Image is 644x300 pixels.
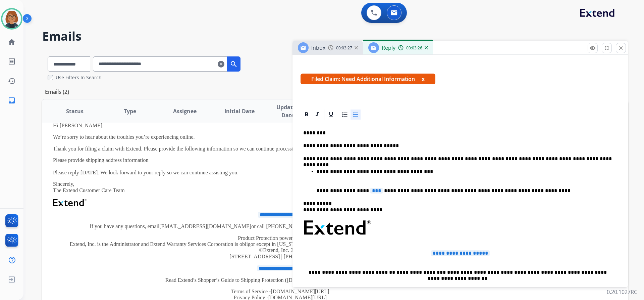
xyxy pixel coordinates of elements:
[53,199,87,206] img: Extend Logo
[312,110,322,120] div: Italic
[340,110,350,120] div: Ordered List
[302,110,312,120] div: Bold
[8,57,16,66] mat-icon: list_alt
[124,107,136,115] span: Type
[271,289,329,294] a: [DOMAIN_NAME][URL]
[8,38,16,46] mat-icon: home
[287,277,345,283] a: [DOMAIN_NAME][URL]
[173,107,197,115] span: Assignee
[607,288,637,296] p: 0.20.1027RC
[159,223,251,229] a: [EMAIL_ADDRESS][DOMAIN_NAME]
[53,146,507,152] p: Thank you for filing a claim with Extend. Please provide the following information so we can cont...
[53,134,507,140] p: We’re sorry to hear about the troubles you’re experiencing online.
[230,60,238,68] mat-icon: search
[218,60,224,68] mat-icon: clear
[224,107,255,115] span: Initial Date
[406,45,422,51] span: 00:03:26
[53,157,507,176] p: Please provide shipping address information Please reply [DATE]. We look forward to your reply so...
[326,110,336,120] div: Underline
[273,103,303,119] span: Updated Date
[42,30,628,43] h2: Emails
[42,88,72,96] p: Emails (2)
[422,75,425,83] button: x
[53,181,507,194] p: Sincerely, The Extend Customer Care Team
[53,235,507,260] p: Product Protection powered by Extend. Extend, Inc. is the Administrator and Extend Warranty Servi...
[53,223,507,229] p: If you have any questions, email or call [PHONE_NUMBER] [DATE]-[DATE], 9am-8pm EST and [DATE] & [...
[311,44,325,51] span: Inbox
[66,107,84,115] span: Status
[53,123,507,129] p: Hi [PERSON_NAME],
[336,45,352,51] span: 00:03:27
[8,77,16,85] mat-icon: history
[56,74,102,81] label: Use Filters In Search
[604,45,610,51] mat-icon: fullscreen
[53,277,507,283] p: Read Extend’s Shopper’s Guide to Shipping Protection ( ) for more information.
[382,44,395,51] span: Reply
[618,45,624,51] mat-icon: close
[8,96,16,104] mat-icon: inbox
[301,74,435,84] span: Filed Claim: Need Additional Information
[351,110,361,120] div: Bullet List
[590,45,596,51] mat-icon: remove_red_eye
[2,9,21,28] img: avatar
